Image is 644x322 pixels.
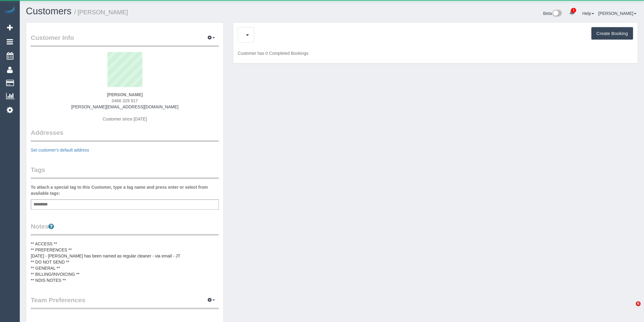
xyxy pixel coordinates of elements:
label: To attach a special tag to this Customer, type a tag name and press enter or select from availabl... [31,184,219,196]
legend: Tags [31,165,219,179]
a: [PERSON_NAME][EMAIL_ADDRESS][DOMAIN_NAME] [71,104,178,109]
a: Set customer's default address [31,148,89,152]
a: Beta [543,11,562,16]
pre: ** ACCESS ** ** PREFERENCES ** [DATE] - [PERSON_NAME] has been named as regular cleaner - via ema... [31,241,219,283]
span: 6 [636,301,641,306]
img: Automaid Logo [4,6,16,15]
legend: Team Preferences [31,296,219,309]
p: Customer has 0 Completed Bookings [238,50,633,56]
span: 0466 329 917 [112,98,138,103]
iframe: Intercom live chat [623,301,638,316]
img: New interface [552,10,562,18]
a: Customers [26,6,72,16]
legend: Customer Info [31,33,219,47]
button: Create Booking [591,27,633,40]
a: [PERSON_NAME] [598,11,636,16]
legend: Notes [31,222,219,236]
small: / [PERSON_NAME] [74,9,128,16]
span: Customer since [DATE] [103,117,147,121]
span: 1 [571,8,576,13]
a: 1 [566,6,578,19]
strong: [PERSON_NAME] [107,92,142,97]
a: Help [582,11,594,16]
